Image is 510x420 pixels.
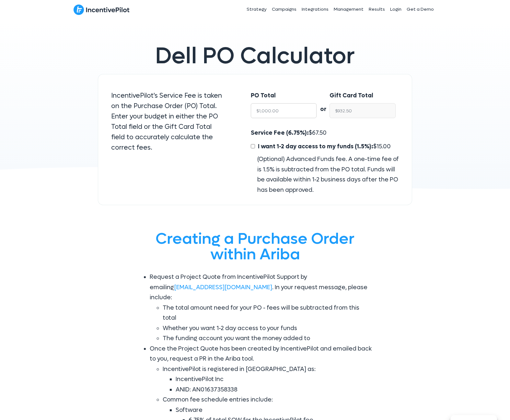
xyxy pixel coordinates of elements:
span: 67.50 [312,129,327,137]
img: IncentivePilot [74,4,130,15]
a: Get a Demo [404,1,436,18]
p: IncentivePilot's Service Fee is taken on the Purchase Order (PO) Total. Enter your budget in eith... [111,91,225,153]
div: or [317,91,330,115]
a: [EMAIL_ADDRESS][DOMAIN_NAME] [174,284,272,291]
div: (Optional) Advanced Funds fee. A one-time fee of is 1.5% is subtracted from the PO total. Funds w... [251,154,399,195]
span: Dell PO Calculator [155,41,355,71]
nav: Header Menu [199,1,436,18]
label: PO Total [251,91,276,101]
li: Request a Project Quote from IncentivePilot Support by emailing . In your request message, please... [150,272,373,344]
li: IncentivePilot is registered in [GEOGRAPHIC_DATA] as: [163,364,373,395]
span: $ [256,143,391,150]
div: $ [251,128,399,195]
li: The total amount need for your PO - fees will be subtracted from this total [163,303,373,323]
label: Gift Card Total [330,91,373,101]
input: I want 1-2 day access to my funds (1.5%):$15.00 [251,144,255,148]
a: Strategy [244,1,269,18]
a: Login [388,1,404,18]
a: Management [331,1,366,18]
a: Campaigns [269,1,299,18]
li: Whether you want 1-2 day access to your funds [163,323,373,334]
li: The funding account you want the money added to [163,333,373,344]
span: Service Fee (6.75%): [251,129,309,137]
li: IncentivePilot Inc [176,374,373,385]
a: Integrations [299,1,331,18]
a: Results [366,1,388,18]
span: Creating a Purchase Order within Ariba [156,229,354,265]
li: ANID: AN01637358338 [176,385,373,395]
span: 15.00 [377,143,391,150]
span: I want 1-2 day access to my funds (1.5%): [258,143,373,150]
